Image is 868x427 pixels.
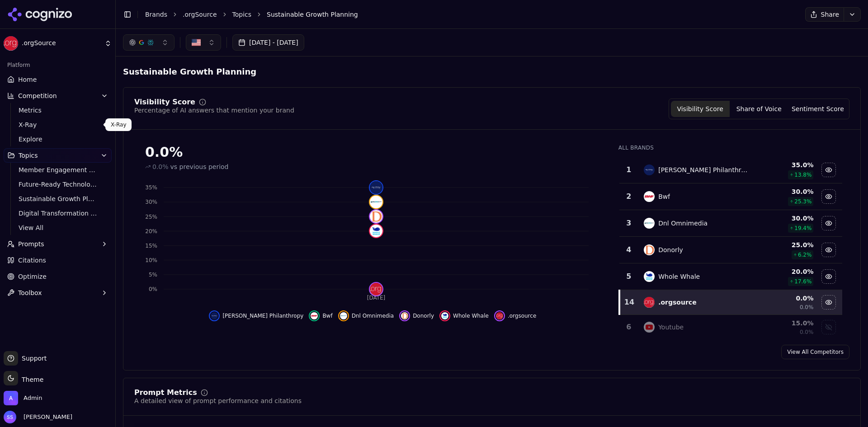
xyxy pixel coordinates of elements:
[340,312,347,319] img: dnl omnimedia
[755,187,813,196] div: 30.0 %
[18,91,57,100] span: Competition
[24,394,42,402] span: Admin
[508,312,536,319] span: .orgsource
[399,310,434,321] button: Hide donorly data
[4,286,112,300] button: Toolbox
[15,178,101,191] a: Future-Ready Technology Implementation
[322,312,332,319] span: Bwf
[15,118,101,131] a: X-Ray
[145,243,157,249] tspan: 15%
[4,36,18,51] img: .orgSource
[644,191,655,202] img: bwf
[623,218,635,229] div: 3
[781,345,849,359] a: View All Competitors
[619,157,842,183] tr: 1aly sterling philanthropy[PERSON_NAME] Philanthropy35.0%13.8%Hide aly sterling philanthropy data
[338,310,394,321] button: Hide dnl omnimedia data
[730,101,788,117] button: Share of Voice
[658,192,670,201] div: Bwf
[145,228,157,235] tspan: 20%
[800,328,814,336] span: 0.0%
[798,251,812,258] span: 6.2 %
[145,214,157,220] tspan: 25%
[755,240,813,249] div: 25.0 %
[619,290,842,315] tr: 14.orgsource.orgsource0.0%0.0%Hide .orgsource data
[370,283,382,296] img: .orgsource
[624,297,635,308] div: 14
[18,272,47,281] span: Optimize
[309,310,332,321] button: Hide bwf data
[19,194,97,203] span: Sustainable Growth Planning
[367,295,386,301] tspan: [DATE]
[134,106,294,115] div: Percentage of AI answers that mention your brand
[211,312,218,319] img: aly sterling philanthropy
[800,304,814,311] span: 0.0%
[413,312,434,319] span: Donorly
[15,192,101,205] a: Sustainable Growth Planning
[20,413,72,421] span: [PERSON_NAME]
[18,75,37,84] span: Home
[149,272,157,278] tspan: 5%
[370,196,382,208] img: dnl omnimedia
[658,245,683,254] div: Donorly
[644,164,655,175] img: aly sterling philanthropy
[821,320,836,334] button: Show youtube data
[134,389,197,396] div: Prompt Metrics
[755,160,813,169] div: 35.0 %
[658,272,700,281] div: Whole Whale
[15,221,101,234] a: View All
[618,144,842,151] div: All Brands
[4,269,112,284] a: Optimize
[755,214,813,223] div: 30.0 %
[352,312,394,319] span: Dnl Omnimedia
[15,164,101,176] a: Member Engagement Optimization
[4,58,112,72] div: Platform
[19,180,97,189] span: Future-Ready Technology Implementation
[123,64,273,80] span: Sustainable Growth Planning
[619,315,842,340] tr: 6youtubeYoutube15.0%0.0%Show youtube data
[755,267,813,276] div: 20.0 %
[370,181,382,194] img: aly sterling philanthropy
[370,225,382,237] img: whole whale
[821,163,836,177] button: Hide aly sterling philanthropy data
[19,135,97,144] span: Explore
[15,104,101,117] a: Metrics
[22,39,101,47] span: .orgSource
[658,165,748,174] div: [PERSON_NAME] Philanthropy
[4,89,112,103] button: Competition
[222,312,303,319] span: [PERSON_NAME] Philanthropy
[4,148,112,163] button: Topics
[4,253,112,267] a: Citations
[821,189,836,204] button: Hide bwf data
[209,310,303,321] button: Hide aly sterling philanthropy data
[19,209,97,218] span: Digital Transformation Strategy
[267,10,358,19] span: Sustainable Growth Planning
[619,210,842,237] tr: 3dnl omnimediaDnl Omnimedia30.0%19.4%Hide dnl omnimedia data
[755,294,813,303] div: 0.0 %
[623,244,635,255] div: 4
[644,244,655,255] img: donorly
[19,165,97,174] span: Member Engagement Optimization
[619,263,842,290] tr: 5whole whaleWhole Whale20.0%17.6%Hide whole whale data
[619,237,842,263] tr: 4donorlyDonorly25.0%6.2%Hide donorly data
[145,257,157,263] tspan: 10%
[453,312,489,319] span: Whole Whale
[145,199,157,205] tspan: 30%
[18,376,43,383] span: Theme
[794,198,811,205] span: 25.3 %
[755,319,813,328] div: 15.0 %
[794,278,811,285] span: 17.6 %
[644,297,655,308] img: .orgsource
[821,269,836,284] button: Hide whole whale data
[311,312,318,319] img: bwf
[821,295,836,310] button: Hide .orgsource data
[821,243,836,257] button: Hide donorly data
[134,396,302,405] div: A detailed view of prompt performance and citations
[145,10,787,19] nav: breadcrumb
[15,207,101,220] a: Digital Transformation Strategy
[788,101,847,117] button: Sentiment Score
[370,210,382,223] img: donorly
[232,10,252,19] a: Topics
[794,171,811,178] span: 13.8 %
[401,312,408,319] img: donorly
[441,312,448,319] img: whole whale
